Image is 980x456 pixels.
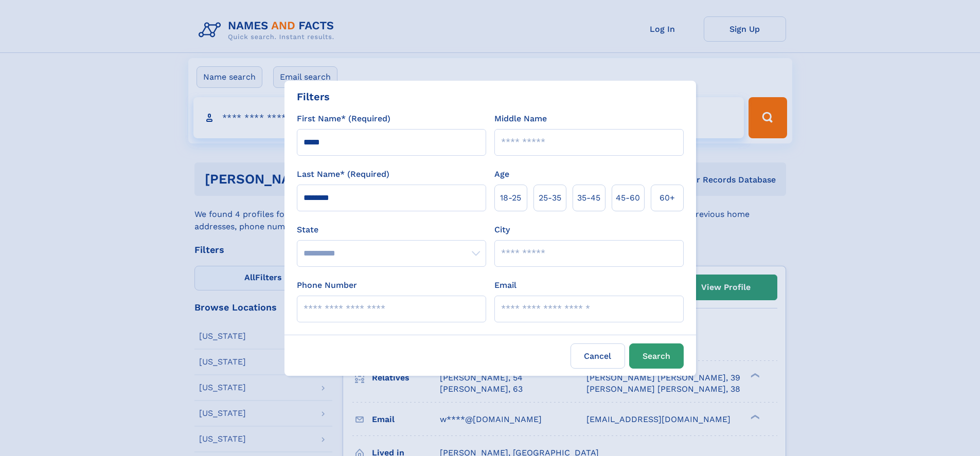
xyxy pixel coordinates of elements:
label: First Name* (Required) [297,113,390,125]
label: Email [494,279,516,291]
div: Filters [297,89,330,104]
span: 25‑35 [539,192,561,204]
span: 18‑25 [500,192,521,204]
label: Phone Number [297,279,357,291]
span: 35‑45 [577,192,600,204]
label: State [297,224,486,236]
label: Cancel [571,343,625,369]
span: 60+ [660,192,675,204]
label: Last Name* (Required) [297,168,389,180]
button: Search [629,343,684,369]
span: 45‑60 [616,192,640,204]
label: City [494,224,510,236]
label: Age [494,168,509,180]
label: Middle Name [494,113,547,125]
